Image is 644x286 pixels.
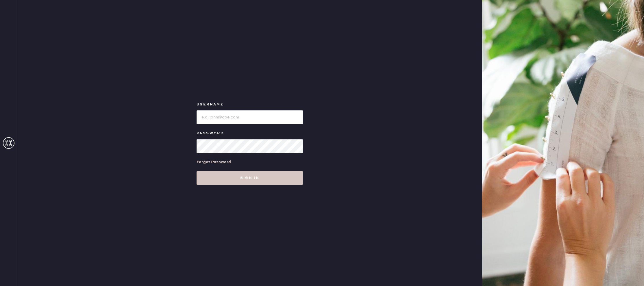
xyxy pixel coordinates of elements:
[197,130,303,137] label: Password
[197,159,231,165] div: Forgot Password
[197,153,231,171] a: Forgot Password
[197,101,303,108] label: Username
[197,110,303,124] input: e.g. john@doe.com
[197,171,303,185] button: Sign in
